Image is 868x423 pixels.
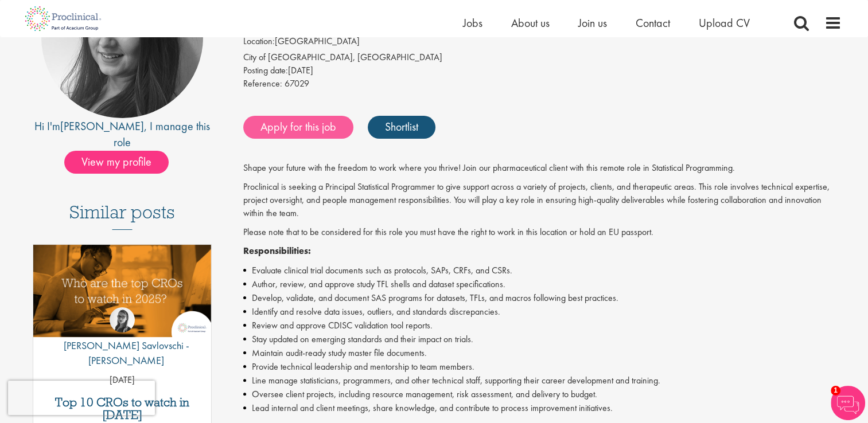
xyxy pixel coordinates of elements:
span: 67029 [285,77,309,89]
strong: Responsibilities: [243,245,311,257]
li: Develop, validate, and document SAS programs for datasets, TFLs, and macros following best practi... [243,291,842,305]
p: [DATE] [33,374,212,387]
img: Theodora Savlovschi - Wicks [110,307,135,332]
li: Author, review, and approve study TFL shells and dataset specifications. [243,277,842,291]
a: About us [511,15,550,30]
div: [DATE] [243,64,842,77]
iframe: reCAPTCHA [8,381,155,415]
a: View my profile [64,153,180,168]
a: Theodora Savlovschi - Wicks [PERSON_NAME] Savlovschi - [PERSON_NAME] [33,307,212,373]
span: View my profile [64,151,169,174]
li: Maintain audit-ready study master file documents. [243,346,842,360]
a: Join us [578,15,607,30]
label: Location: [243,35,275,48]
a: Link to a post [33,245,212,346]
div: City of [GEOGRAPHIC_DATA], [GEOGRAPHIC_DATA] [243,51,842,64]
li: Identify and resolve data issues, outliers, and standards discrepancies. [243,305,842,319]
p: [PERSON_NAME] Savlovschi - [PERSON_NAME] [33,338,212,367]
a: Contact [636,15,670,30]
h3: Similar posts [69,202,175,230]
img: Top 10 CROs 2025 | Proclinical [33,245,212,337]
a: Apply for this job [243,116,353,139]
a: Upload CV [699,15,750,30]
p: Please note that to be considered for this role you must have the right to work in this location ... [243,226,842,239]
li: Oversee client projects, including resource management, risk assessment, and delivery to budget. [243,387,842,401]
li: Evaluate clinical trial documents such as protocols, SAPs, CRFs, and CSRs. [243,264,842,277]
span: Posting date: [243,64,288,76]
span: 1 [831,386,840,395]
a: Jobs [463,15,482,30]
a: [PERSON_NAME] [60,119,144,134]
li: Provide technical leadership and mentorship to team members. [243,360,842,374]
img: Chatbot [831,386,865,420]
p: Shape your future with the freedom to work where you thrive! Join our pharmaceutical client with ... [243,162,842,175]
li: Review and approve CDISC validation tool reports. [243,319,842,332]
div: Hi I'm , I manage this role [27,118,218,151]
label: Reference: [243,77,282,91]
li: Stay updated on emerging standards and their impact on trials. [243,332,842,346]
li: Line manage statisticians, programmers, and other technical staff, supporting their career develo... [243,374,842,387]
li: Lead internal and client meetings, share knowledge, and contribute to process improvement initiat... [243,401,842,415]
a: Shortlist [368,116,435,139]
li: [GEOGRAPHIC_DATA] [243,35,842,51]
p: Proclinical is seeking a Principal Statistical Programmer to give support across a variety of pro... [243,181,842,220]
